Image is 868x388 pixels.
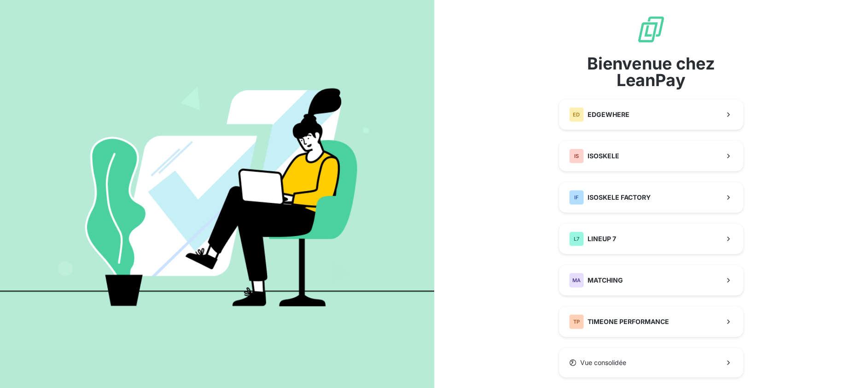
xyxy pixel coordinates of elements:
[559,224,743,254] button: L7LINEUP 7
[588,317,669,326] span: TIMEONE PERFORMANCE
[569,232,584,246] div: L7
[569,149,584,163] div: IS
[559,99,743,130] button: EDEDGEWHERE
[588,276,623,285] span: MATCHING
[636,15,666,44] img: logo sigle
[580,358,626,367] span: Vue consolidée
[559,348,743,377] button: Vue consolidée
[588,151,619,161] span: ISOSKELE
[588,110,629,119] span: EDGEWHERE
[559,307,743,337] button: TPTIMEONE PERFORMANCE
[559,55,743,88] span: Bienvenue chez LeanPay
[588,193,651,202] span: ISOSKELE FACTORY
[559,141,743,171] button: ISISOSKELE
[569,107,584,122] div: ED
[588,234,616,243] span: LINEUP 7
[569,190,584,205] div: IF
[569,314,584,329] div: TP
[569,273,584,288] div: MA
[559,265,743,295] button: MAMATCHING
[559,182,743,213] button: IFISOSKELE FACTORY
